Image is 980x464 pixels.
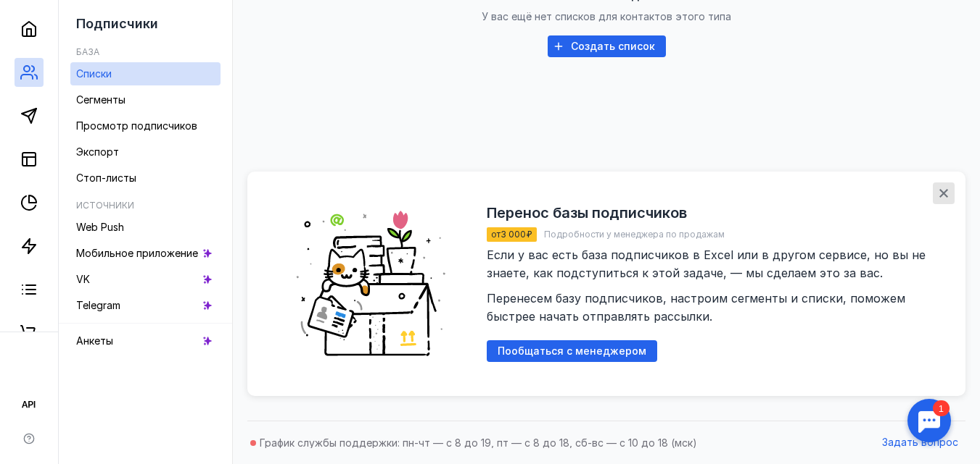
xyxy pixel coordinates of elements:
[70,242,221,265] a: Мобильное приложение
[70,329,221,353] a: Анкеты
[548,35,666,57] button: Создать список
[70,294,221,317] a: Telegram
[70,62,221,85] a: Списки
[875,432,965,454] button: Задать вопрос
[498,345,646,358] span: Пообщаться с менеджером
[70,114,221,138] a: Просмотр подписчиков
[70,216,221,239] a: Web Push
[76,145,119,158] span: Экспорт
[882,436,958,449] span: Задать вопрос
[482,10,731,22] span: У вас ещё нет списков для контактов этого типа
[491,229,532,240] span: от 3 000 ₽
[70,166,221,190] a: Стоп-листы
[571,41,655,53] span: Создать список
[76,221,124,233] span: Web Push
[76,119,197,132] span: Просмотр подписчиков
[76,334,113,347] span: Анкеты
[76,67,112,80] span: Списки
[260,436,697,449] span: График службы поддержки: пн-чт — с 8 до 19, пт — с 8 до 18, сб-вс — с 10 до 18 (мск)
[76,46,99,57] h5: База
[76,200,134,211] h5: Источники
[76,247,198,259] span: Мобильное приложение
[70,140,221,164] a: Экспорт
[487,248,944,324] span: Если у вас есть база подписчиков в Excel или в другом сервисе, но вы не знаете, как подступиться ...
[76,93,125,106] span: Сегменты
[487,204,687,222] h2: Перенос базы подписчиков
[70,88,221,111] a: Сегменты
[76,273,90,285] span: VK
[76,299,120,311] span: Telegram
[33,9,49,25] div: 1
[544,229,725,240] span: Подробности у менеджера по продажам
[76,16,158,31] span: Подписчики
[70,268,221,291] a: VK
[76,172,136,184] span: Стоп-листы
[487,340,657,362] button: Пообщаться с менеджером
[284,193,465,374] img: ede9931b45d85a8c5f1be7e1d817e0cd.png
